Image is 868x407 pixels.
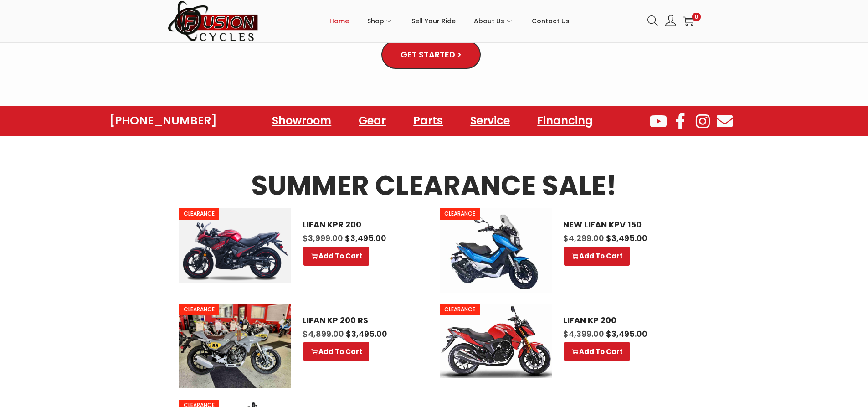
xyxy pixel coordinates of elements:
span: CLEARANCE [179,304,219,315]
a: Select options for “LIFAN KP 200 RS” [303,342,369,361]
a: LIFAN KP 200 RS [303,315,417,325]
a: CLEARANCE [440,208,552,293]
span: Contact Us [532,10,570,32]
span: $ [303,232,308,244]
span: 3,999.00 [303,232,343,244]
a: Financing [528,110,602,131]
span: $ [346,328,351,340]
a: Gear [349,110,395,131]
span: CLEARANCE [179,208,219,219]
img: LIFAN KP 200 RS [179,304,291,388]
span: CLEARANCE [440,304,480,315]
img: LIFAN KP 200 [440,304,552,378]
nav: Primary navigation [259,0,641,41]
a: Showroom [263,110,340,131]
img: NEW LIFAN KPV 150 [440,208,552,293]
a: CLEARANCE [179,208,291,283]
a: 0 [683,15,694,26]
a: CLEARANCE [440,304,552,378]
span: Home [329,10,349,32]
a: NEW LIFAN KPV 150 [563,220,678,230]
a: Select options for “LIFAN KPR 200” [303,247,369,266]
span: CLEARANCE [440,208,480,219]
span: About Us [474,10,504,32]
a: [PHONE_NUMBER] [109,114,217,127]
a: GET STARTED > [381,41,481,69]
span: 4,399.00 [563,328,604,340]
span: Sell Your Ride [411,10,456,32]
a: Sell Your Ride [411,0,456,41]
span: $ [606,232,611,244]
span: $ [303,328,308,340]
a: Shop [367,0,393,41]
span: $ [563,232,569,244]
a: Home [329,0,349,41]
span: GET STARTED > [401,51,462,59]
a: Parts [404,110,452,131]
a: Select options for “LIFAN KP 200” [564,342,630,361]
a: LIFAN KPR 200 [303,220,417,230]
a: CLEARANCE [179,304,291,388]
a: Select options for “NEW LIFAN KPV 150” [564,247,630,266]
a: LIFAN KP 200 [563,315,678,325]
img: LIFAN KPR 200 [179,208,291,283]
span: 3,495.00 [345,232,386,244]
span: 3,495.00 [606,232,647,244]
h3: SUMMER CLEARANCE SALE! [179,172,689,199]
nav: Menu [263,110,602,131]
span: 3,495.00 [346,328,387,340]
span: 4,899.00 [303,328,344,340]
span: $ [606,328,611,340]
span: $ [563,328,569,340]
span: Shop [367,10,384,32]
span: 3,495.00 [606,328,647,340]
a: Contact Us [532,0,570,41]
span: 4,299.00 [563,232,604,244]
a: Service [461,110,519,131]
span: $ [345,232,350,244]
a: About Us [474,0,514,41]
